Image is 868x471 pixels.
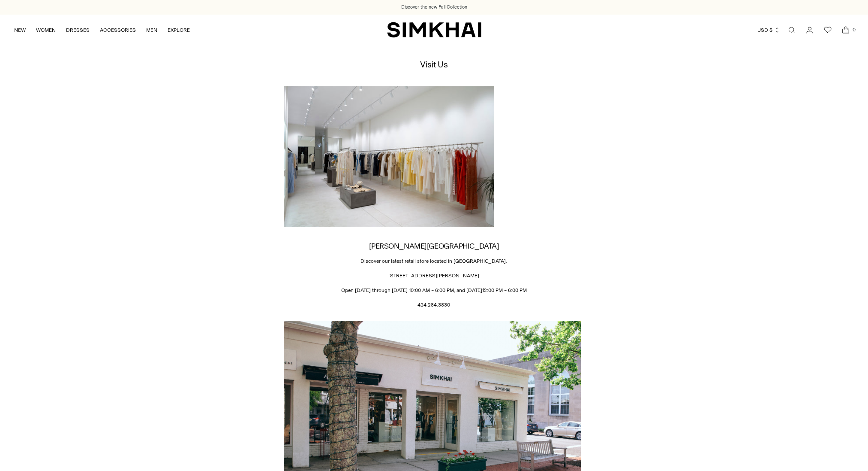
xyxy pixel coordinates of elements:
button: USD $ [757,21,780,40]
p: Open [DATE] through [DATE] 10:00 AM – 6:00 PM, and [DATE] [284,286,584,294]
p: 424.284.3830 [284,301,584,309]
a: DRESSES [66,21,90,40]
a: [STREET_ADDRESS][PERSON_NAME] [388,273,479,279]
a: EXPLORE [168,21,190,40]
p: Discover our latest retail store located in [GEOGRAPHIC_DATA]. [284,257,584,265]
h2: [PERSON_NAME][GEOGRAPHIC_DATA] [284,242,584,250]
a: Open search modal [783,21,800,39]
a: Discover the new Fall Collection [401,4,467,11]
a: ACCESSORIES [100,21,136,40]
a: Go to the account page [801,21,818,39]
span: 12:00 PM – 6:00 PM [482,287,527,293]
a: Open cart modal [837,21,854,39]
a: NEW [14,21,26,40]
a: Wishlist [819,21,836,39]
a: MEN [146,21,157,40]
a: WOMEN [36,21,56,40]
a: SIMKHAI [387,21,481,38]
h1: Visit Us [420,60,448,69]
span: 0 [850,26,858,33]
